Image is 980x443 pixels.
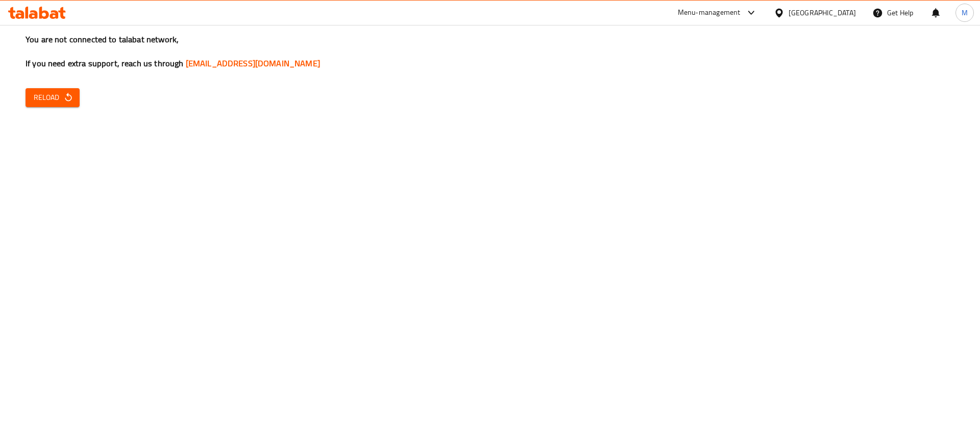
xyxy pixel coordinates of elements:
[962,7,968,18] span: M
[678,7,741,19] div: Menu-management
[26,34,954,69] h3: You are not connected to talabat network, If you need extra support, reach us through
[26,88,80,107] button: Reload
[34,91,71,104] span: Reload
[789,7,856,18] div: [GEOGRAPHIC_DATA]
[186,56,320,71] a: [EMAIL_ADDRESS][DOMAIN_NAME]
